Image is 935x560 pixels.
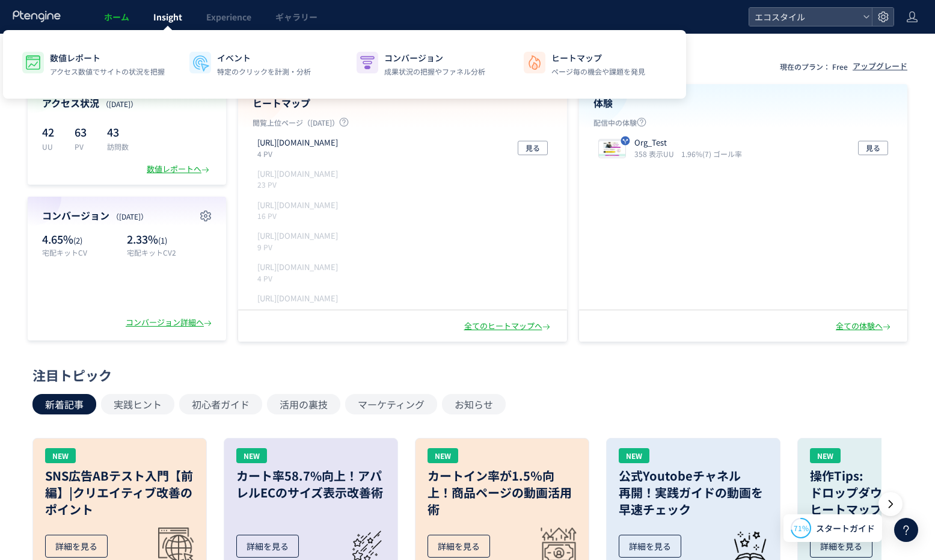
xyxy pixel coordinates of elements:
[593,117,894,132] p: 配信中の体験
[73,235,82,246] span: (2)
[107,122,129,141] p: 43
[794,523,809,533] span: 71%
[107,141,129,152] p: 訪問数
[257,304,343,314] p: 2 PV
[345,394,437,414] button: マーケティング
[518,141,548,155] button: 見る
[428,467,577,518] h3: カートイン率が1.5％向上！商品ページの動画活用術
[526,141,540,155] span: 見る
[236,448,267,463] div: NEW
[858,141,888,155] button: 見る
[126,317,214,328] div: コンバージョン詳細へ
[551,66,645,77] p: ページ毎の機会や課題を発見
[634,137,737,149] p: Org_Test
[428,448,458,463] div: NEW
[384,52,485,64] p: コンバージョン
[102,99,138,109] span: （[DATE]）
[217,52,311,64] p: イベント
[253,96,553,110] h4: ヒートマップ
[257,273,343,283] p: 4 PV
[866,141,880,155] span: 見る
[32,394,96,414] button: 新着記事
[42,96,212,110] h4: アクセス状況
[101,394,174,414] button: 実践ヒント
[127,232,212,247] p: 2.33%
[153,11,182,23] span: Insight
[104,11,129,23] span: ホーム
[257,179,343,189] p: 23 PV
[45,448,76,463] div: NEW
[257,242,343,252] p: 9 PV
[464,321,553,332] div: 全てのヒートマップへ
[442,394,506,414] button: お知らせ
[75,141,93,152] p: PV
[45,467,194,518] h3: SNS広告ABテスト入門【前編】|クリエイティブ改善のポイント
[267,394,340,414] button: 活用の裏技
[179,394,262,414] button: 初心者ガイド
[599,141,625,158] img: 09124264754c9580cbc6f7e4e81e712a1751423959640.jpeg
[780,61,848,72] p: 現在のプラン： Free
[147,164,212,175] div: 数値レポートへ
[634,149,679,159] i: 358 表示UU
[112,211,148,221] span: （[DATE]）
[42,122,60,141] p: 42
[42,247,121,257] p: 宅配キットCV
[551,52,645,64] p: ヒートマップ
[75,122,93,141] p: 63
[681,149,742,159] i: 1.96%(7) ゴール率
[257,168,338,180] p: https://style-eco.com/takuhai-kaitori/moushikomi/wide_step1.php
[42,141,60,152] p: UU
[853,61,907,72] div: アップグレード
[217,66,311,77] p: 特定のクリックを計測・分析
[42,232,121,247] p: 4.65%
[257,230,338,242] p: https://style-eco.com/takuhai-kaitori/lp02
[428,535,490,558] div: 詳細を見る
[619,535,681,558] div: 詳細を見る
[257,211,343,221] p: 16 PV
[206,11,251,23] span: Experience
[236,467,385,501] h3: カート率58.7%向上！アパレルECのサイズ表示改善術
[42,209,212,223] h4: コンバージョン
[50,52,165,64] p: 数値レポート
[257,149,343,159] p: 4 PV
[257,293,338,304] p: https://style-eco.com/takuhai-kaitori/moushikomi/wide_step2.php
[158,235,167,246] span: (1)
[50,66,165,77] p: アクセス数値でサイトの状況を把握
[619,448,649,463] div: NEW
[275,11,317,23] span: ギャラリー
[257,200,338,211] p: https://style-eco.com/takuhai-kaitori/moushikomi/narrow_step1.php
[45,535,108,558] div: 詳細を見る
[810,448,841,463] div: NEW
[593,96,894,110] h4: 体験
[257,262,338,273] p: https://style-eco.com/takuhai-kaitori/moushikomi/narrow_step2.php
[810,535,872,558] div: 詳細を見る
[32,366,897,384] div: 注目トピック
[619,467,768,518] h3: 公式Youtobeチャネル 再開！実践ガイドの動画を 早速チェック
[236,535,299,558] div: 詳細を見る
[253,117,553,132] p: 閲覧上位ページ（[DATE]）
[751,8,858,26] span: エコスタイル
[257,137,338,149] p: https://style-eco.com/takuhai-kaitori/lp01
[384,66,485,77] p: 成果状況の把握やファネル分析
[127,247,212,257] p: 宅配キットCV2
[836,321,893,332] div: 全ての体験へ
[816,522,875,535] span: スタートガイド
